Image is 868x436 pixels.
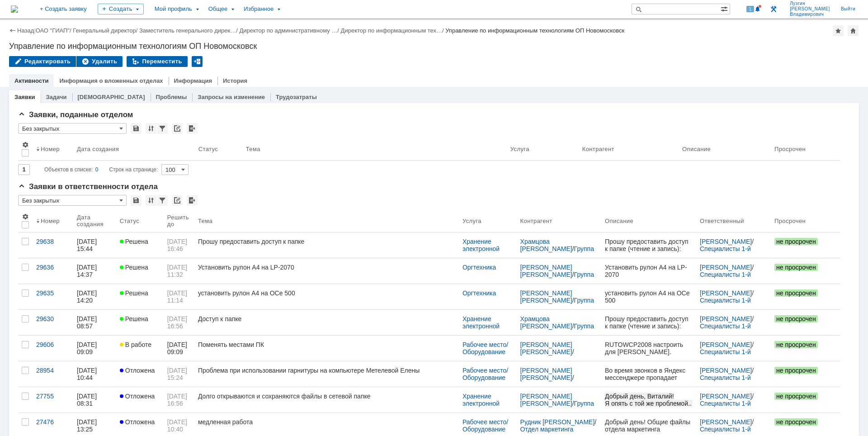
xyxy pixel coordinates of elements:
span: не просрочен [774,418,818,426]
a: [PERSON_NAME] [700,289,752,297]
div: Сохранить вид [131,123,142,134]
a: [PERSON_NAME] [700,341,752,348]
a: ОАО "ГИАП" [36,27,70,34]
a: Директор по административному … [239,27,337,34]
div: [DATE] 13:25 [77,418,99,433]
span: Расширенный поиск [721,4,730,13]
div: Создать [98,4,144,14]
a: установить рулон А4 на ОСе 500 [194,284,459,309]
span: не просрочен [774,393,818,400]
div: / [139,27,239,34]
div: Тема [246,146,261,152]
span: В работе [120,341,151,348]
th: Номер [33,137,73,161]
a: Специалисты 1-й линии [GEOGRAPHIC_DATA] [700,400,766,422]
div: Дата создания [77,146,119,152]
th: Статус [116,209,164,232]
span: Отложена [120,367,155,374]
a: Установить рулон А4 на LP-2070 [194,258,459,284]
span: Объектов в списке: [44,166,93,173]
a: не просрочен [771,387,833,412]
div: Экспорт списка [187,195,198,206]
div: / [520,315,598,330]
a: [DATE] 10:44 [73,361,116,387]
a: Директор по информационным тех… [341,27,442,34]
a: История [223,77,247,84]
div: Поместить в архив [192,56,203,67]
div: Услуга [510,146,529,152]
div: 27476 [36,418,70,426]
div: | [34,27,35,33]
a: 27755 [33,387,73,412]
div: 29638 [36,238,70,245]
a: Оргтехника [462,264,496,271]
a: [DATE] 11:32 [164,258,194,284]
a: Специалисты 1-й линии [GEOGRAPHIC_DATA] [700,245,766,267]
th: Тема [194,209,459,232]
th: Номер [33,209,73,232]
a: Перейти в интерфейс администратора [768,4,779,14]
a: [DATE] 15:24 [164,361,194,387]
div: / [700,264,767,278]
a: не просрочен [771,232,833,258]
div: Долго открываются и сохраняются файлы в сетевой папке [198,393,455,400]
a: Заместитель генерального дирек… [139,27,236,34]
div: / [700,238,767,252]
div: медленная работа [198,418,455,426]
span: [PERSON_NAME] [790,6,830,12]
div: 28954 [36,367,70,374]
div: Услуга [462,218,481,224]
a: [DATE] 09:09 [164,336,194,361]
div: Установить рулон А4 на LP-2070 [198,264,455,271]
div: Ответственный [700,218,745,224]
a: [DATE] 16:56 [164,387,194,412]
a: Хранение электронной информации [462,315,501,337]
a: Активности [14,77,48,84]
div: 27755 [36,393,70,400]
a: [PERSON_NAME] [700,315,752,322]
div: Решить до [167,214,191,227]
a: [PERSON_NAME] [PERSON_NAME] [520,393,574,407]
a: 29638 [33,232,73,258]
a: Информация о вложенных отделах [59,77,163,84]
span: [DATE] 11:32 [167,264,189,278]
a: Специалисты 1-й линии [GEOGRAPHIC_DATA] [700,322,766,344]
div: [DATE] 14:20 [77,289,99,304]
div: 29636 [36,264,70,271]
a: Генеральный директор [73,27,136,34]
a: Поменять местами ПК [194,336,459,361]
a: 29636 [33,258,73,284]
a: Рабочее место/Оборудование [462,367,508,381]
a: Специалисты 1-й линии [GEOGRAPHIC_DATA] [700,297,766,318]
span: [DATE] 09:09 [167,341,189,355]
div: Поменять местами ПК [198,341,455,348]
div: Тема [198,218,213,224]
th: Услуга [459,209,517,232]
a: Хранение электронной информации [462,393,501,414]
a: Запросы на изменение [198,94,265,100]
div: Управление по информационным технологиям ОП Новомосковск [9,42,859,51]
div: Фильтрация... [157,195,168,206]
div: Добавить в избранное [833,25,844,36]
a: Храмцова [PERSON_NAME] [520,238,572,252]
a: Задачи [46,94,66,100]
a: [DATE] 14:37 [73,258,116,284]
span: Лузгин [790,1,830,6]
div: Скопировать ссылку на список [172,123,183,134]
a: [DATE] 14:20 [73,284,116,309]
a: не просрочен [771,258,833,284]
th: Контрагент [517,209,602,232]
div: / [520,367,598,381]
span: не просрочен [774,315,818,322]
th: Контрагент [579,137,679,161]
i: Строк на странице: [44,164,158,175]
div: [DATE] 15:44 [77,238,99,252]
div: / [239,27,340,34]
div: / [700,418,767,433]
a: Отдел маркетинга [520,426,574,433]
div: / [520,418,598,433]
a: 29635 [33,284,73,309]
a: [PERSON_NAME] [700,264,752,271]
span: Заявки, поданные отделом [18,110,133,119]
div: Номер [41,146,60,152]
